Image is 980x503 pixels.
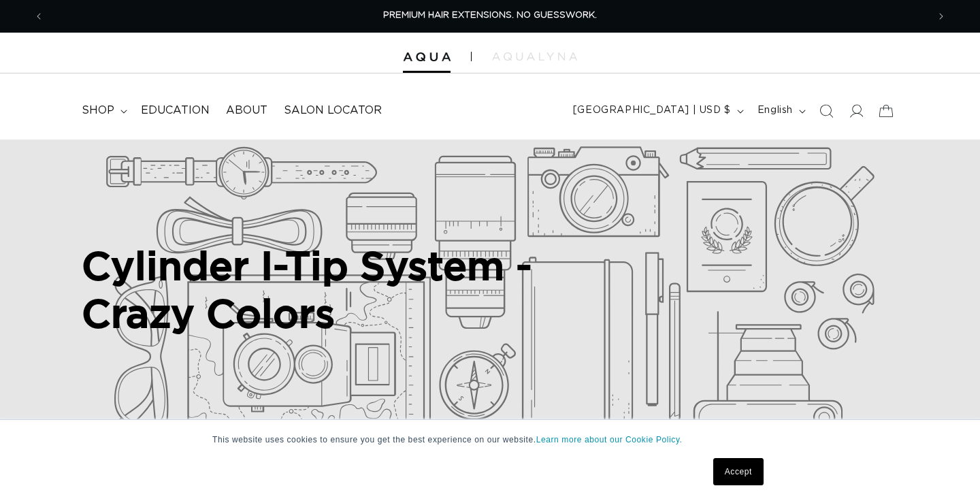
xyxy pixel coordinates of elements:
[403,52,451,62] img: Aqua Hair Extensions
[284,103,382,118] span: Salon Locator
[141,103,210,118] span: Education
[212,434,768,446] p: This website uses cookies to ensure you get the best experience on our website.
[226,103,267,118] span: About
[573,103,731,118] span: [GEOGRAPHIC_DATA] | USD $
[565,98,749,124] button: [GEOGRAPHIC_DATA] | USD $
[82,242,599,336] h2: Cylinder I-Tip System - Crazy Colors
[536,435,683,444] a: Learn more about our Cookie Policy.
[73,95,133,126] summary: shop
[383,11,597,20] span: PREMIUM HAIR EXTENSIONS. NO GUESSWORK.
[757,103,793,118] span: English
[926,3,956,29] button: Next announcement
[492,52,577,61] img: aqualyna.com
[24,3,54,29] button: Previous announcement
[218,95,276,126] a: About
[749,98,811,124] button: English
[713,458,764,485] a: Accept
[811,96,841,126] summary: Search
[276,95,390,126] a: Salon Locator
[133,95,218,126] a: Education
[82,103,114,118] span: shop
